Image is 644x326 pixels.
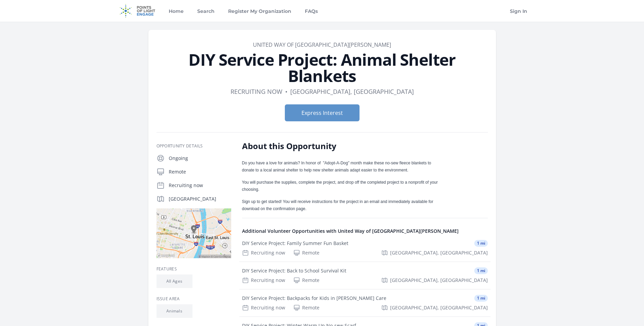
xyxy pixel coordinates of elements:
div: DIY Service Project: Family Summer Fun Basket [242,240,348,247]
span: [GEOGRAPHIC_DATA], [GEOGRAPHIC_DATA] [390,277,488,284]
h2: About this Opportunity [242,141,441,151]
span: [GEOGRAPHIC_DATA], [GEOGRAPHIC_DATA] [390,304,488,311]
div: Remote [293,277,319,284]
span: 1 mi [474,267,488,274]
span: 1 mi [474,240,488,247]
p: Remote [169,168,231,175]
h1: DIY Service Project: Animal Shelter Blankets [157,52,488,84]
a: DIY Service Project: Back to School Survival Kit 1 mi Recruiting now Remote [GEOGRAPHIC_DATA], [G... [239,262,491,289]
div: Recruiting now [242,304,285,311]
span: You will purchase the supplies, complete the project, and drop off the completed project to a non... [242,180,438,192]
div: Remote [293,304,319,311]
h3: Issue area [157,296,231,302]
a: United Way of [GEOGRAPHIC_DATA][PERSON_NAME] [253,41,391,48]
p: [GEOGRAPHIC_DATA] [169,196,231,202]
dd: Recruiting now [231,87,282,96]
h4: Additional Volunteer Opportunities with United Way of [GEOGRAPHIC_DATA][PERSON_NAME] [242,228,488,235]
span: 1 mi [474,295,488,302]
div: DIY Service Project: Back to School Survival Kit [242,267,346,274]
h3: Opportunity Details [157,143,231,149]
div: • [285,87,288,96]
div: DIY Service Project: Backpacks for Kids in [PERSON_NAME] Care [242,295,386,302]
span: Sign up to get started! You will receive instructions for the project in an email and immediately... [242,199,434,211]
h3: Features [157,266,231,272]
a: DIY Service Project: Family Summer Fun Basket 1 mi Recruiting now Remote [GEOGRAPHIC_DATA], [GEOG... [239,235,491,262]
div: Remote [293,249,319,256]
li: Animals [157,304,192,318]
span: Do you have a love for animals? In honor of "Adopt-A-Dog" month make these no-sew fleece blankets... [242,161,431,172]
p: Recruiting now [169,182,231,189]
span: [GEOGRAPHIC_DATA], [GEOGRAPHIC_DATA] [390,249,488,256]
p: Ongoing [169,155,231,162]
div: Recruiting now [242,277,285,284]
a: DIY Service Project: Backpacks for Kids in [PERSON_NAME] Care 1 mi Recruiting now Remote [GEOGRAP... [239,289,491,317]
div: Recruiting now [242,249,285,256]
img: Map [157,208,231,258]
li: All Ages [157,274,192,288]
dd: [GEOGRAPHIC_DATA], [GEOGRAPHIC_DATA] [290,87,414,96]
button: Express Interest [285,104,360,121]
